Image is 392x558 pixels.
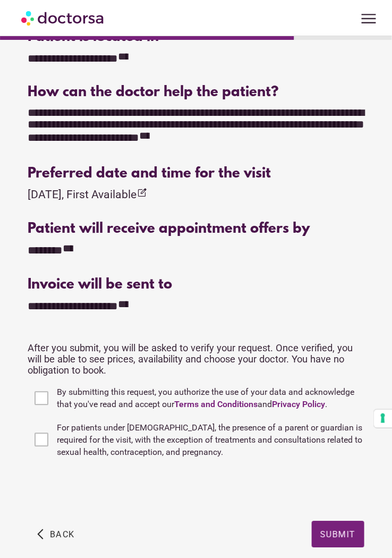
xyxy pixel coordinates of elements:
[374,410,392,428] button: Your consent preferences for tracking technologies
[28,469,189,511] iframe: reCAPTCHA
[28,166,364,183] div: Preferred date and time for the visit
[272,400,325,410] a: Privacy Policy
[33,521,79,548] button: arrow_back_ios Back
[28,222,364,238] div: Patient will receive appointment offers by
[28,188,147,203] div: [DATE], First Available
[312,521,364,548] button: Submit
[28,84,364,101] div: How can the doctor help the patient?
[21,6,105,30] img: Doctorsa.com
[320,529,356,539] span: Submit
[359,9,379,29] span: menu
[174,400,258,410] a: Terms and Conditions
[50,529,75,539] span: Back
[28,277,364,294] div: Invoice will be sent to
[57,387,354,410] span: By submitting this request, you authorize the use of your data and acknowledge that you've read a...
[57,423,362,458] span: For patients under [DEMOGRAPHIC_DATA], the presence of a parent or guardian is required for the v...
[28,343,364,376] p: After you submit, you will be asked to verify your request. Once verified, you will be able to se...
[137,188,147,199] i: edit_square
